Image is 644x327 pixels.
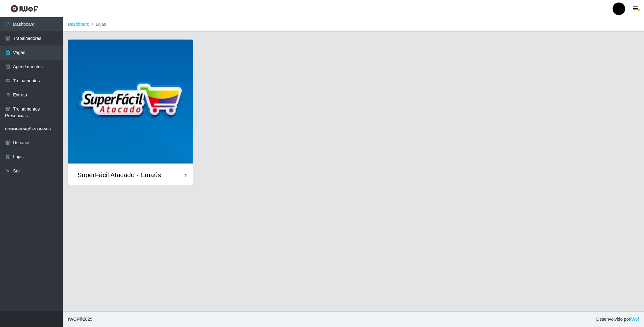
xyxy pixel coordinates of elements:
nav: breadcrumb [63,17,644,32]
a: SuperFácil Atacado - Emaús [68,40,193,185]
span: Desenvolvido por [596,316,639,323]
img: cardImg [68,40,193,165]
a: Dashboard [68,22,90,27]
div: SuperFácil Atacado - Emaús [77,171,161,179]
img: CoreUI Logo [10,5,38,13]
span: © 2025 . [68,316,94,323]
a: iWof [630,317,639,322]
span: IWOF [68,317,80,322]
li: Lojas [90,21,106,28]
